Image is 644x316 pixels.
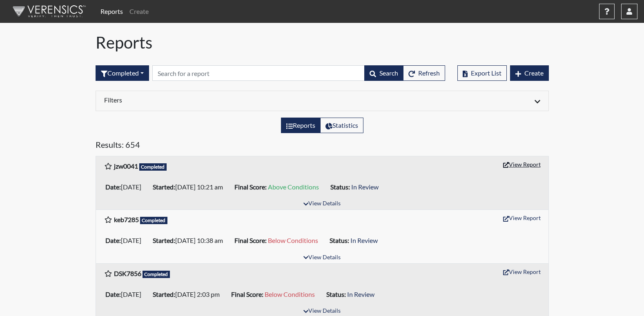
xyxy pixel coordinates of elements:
li: [DATE] 10:21 am [149,180,231,194]
button: Export List [457,65,507,81]
button: Create [510,65,549,81]
b: Started: [153,290,175,298]
b: keb7285 [114,216,139,223]
span: Completed [140,217,168,224]
b: Status: [330,183,350,191]
b: Started: [153,236,175,244]
label: View the list of reports [281,118,321,133]
input: Search by Registration ID, Interview Number, or Investigation Name. [152,65,365,81]
a: Reports [97,3,126,20]
span: Refresh [418,69,440,77]
button: Refresh [403,65,445,81]
h5: Results: 654 [96,140,549,153]
button: View Details [300,198,344,209]
button: Search [364,65,403,81]
div: Click to expand/collapse filters [98,96,546,106]
b: Date: [105,236,121,244]
button: View Report [499,211,544,224]
div: Filter by interview status [96,65,149,81]
span: In Review [351,183,379,191]
span: Above Conditions [268,183,319,191]
b: Final Score: [231,290,263,298]
b: Status: [330,236,349,244]
li: [DATE] 2:03 pm [149,288,228,301]
button: View Report [499,265,544,278]
b: Final Score: [234,236,267,244]
b: Final Score: [234,183,267,191]
li: [DATE] 10:38 am [149,234,231,247]
h6: Filters [104,96,316,104]
button: View Report [499,158,544,171]
b: jzw0041 [114,162,138,170]
label: View statistics about completed interviews [320,118,363,133]
span: Below Conditions [265,290,315,298]
button: View Details [300,252,344,263]
a: Create [126,3,152,20]
span: Export List [471,69,501,77]
li: [DATE] [102,180,149,194]
button: Completed [96,65,149,81]
span: In Review [350,236,378,244]
li: [DATE] [102,234,149,247]
span: Completed [143,271,170,278]
b: Started: [153,183,175,191]
b: Status: [326,290,346,298]
h1: Reports [96,33,549,52]
span: Completed [139,163,167,171]
span: Below Conditions [268,236,318,244]
b: Date: [105,183,121,191]
li: [DATE] [102,288,149,301]
span: Create [524,69,544,77]
b: DSK7856 [114,269,141,277]
span: Search [379,69,398,77]
b: Date: [105,290,121,298]
span: In Review [347,290,374,298]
